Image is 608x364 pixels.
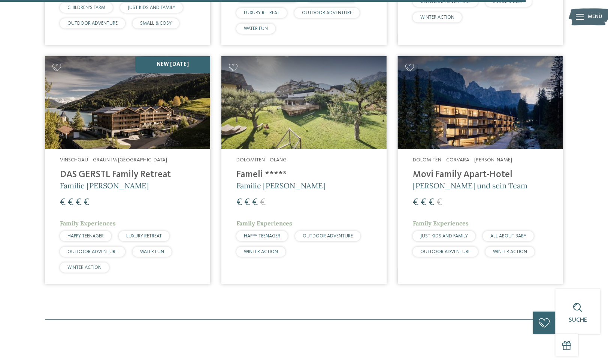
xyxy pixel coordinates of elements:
[413,181,527,190] span: [PERSON_NAME] und sein Team
[303,234,353,239] span: OUTDOOR ADVENTURE
[413,169,548,181] h4: Movi Family Apart-Hotel
[398,56,563,149] img: Familienhotels gesucht? Hier findet ihr die besten!
[60,219,116,227] span: Family Experiences
[128,5,175,10] span: JUST KIDS AND FAMILY
[45,56,210,284] a: Familienhotels gesucht? Hier findet ihr die besten! NEW [DATE] Vinschgau – Graun im [GEOGRAPHIC_D...
[60,198,66,207] span: €
[67,249,118,254] span: OUTDOOR ADVENTURE
[68,198,73,207] span: €
[413,219,469,227] span: Family Experiences
[236,157,287,163] span: Dolomiten – Olang
[67,5,105,10] span: CHILDREN’S FARM
[421,198,426,207] span: €
[221,56,387,284] a: Familienhotels gesucht? Hier findet ihr die besten! Dolomiten – Olang Fameli ****ˢ Familie [PERSO...
[493,249,527,254] span: WINTER ACTION
[420,15,454,20] span: WINTER ACTION
[60,169,195,181] h4: DAS GERSTL Family Retreat
[569,317,587,323] span: Suche
[60,181,149,190] span: Familie [PERSON_NAME]
[436,198,442,207] span: €
[490,234,526,239] span: ALL ABOUT BABY
[420,234,468,239] span: JUST KIDS AND FAMILY
[67,265,102,270] span: WINTER ACTION
[221,56,387,149] img: Familienhotels gesucht? Hier findet ihr die besten!
[45,56,210,149] img: Familienhotels gesucht? Hier findet ihr die besten!
[126,234,162,239] span: LUXURY RETREAT
[140,21,172,26] span: SMALL & COSY
[420,249,471,254] span: OUTDOOR ADVENTURE
[244,26,268,31] span: WATER FUN
[76,198,81,207] span: €
[398,56,563,284] a: Familienhotels gesucht? Hier findet ihr die besten! Dolomiten – Corvara – [PERSON_NAME] Movi Fami...
[236,198,242,207] span: €
[236,219,292,227] span: Family Experiences
[84,198,89,207] span: €
[429,198,434,207] span: €
[244,10,279,15] span: LUXURY RETREAT
[413,198,418,207] span: €
[244,234,280,239] span: HAPPY TEENAGER
[140,249,164,254] span: WATER FUN
[244,198,250,207] span: €
[413,157,512,163] span: Dolomiten – Corvara – [PERSON_NAME]
[252,198,258,207] span: €
[236,181,325,190] span: Familie [PERSON_NAME]
[60,157,167,163] span: Vinschgau – Graun im [GEOGRAPHIC_DATA]
[302,10,352,15] span: OUTDOOR ADVENTURE
[67,234,104,239] span: HAPPY TEENAGER
[244,249,278,254] span: WINTER ACTION
[67,21,118,26] span: OUTDOOR ADVENTURE
[260,198,266,207] span: €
